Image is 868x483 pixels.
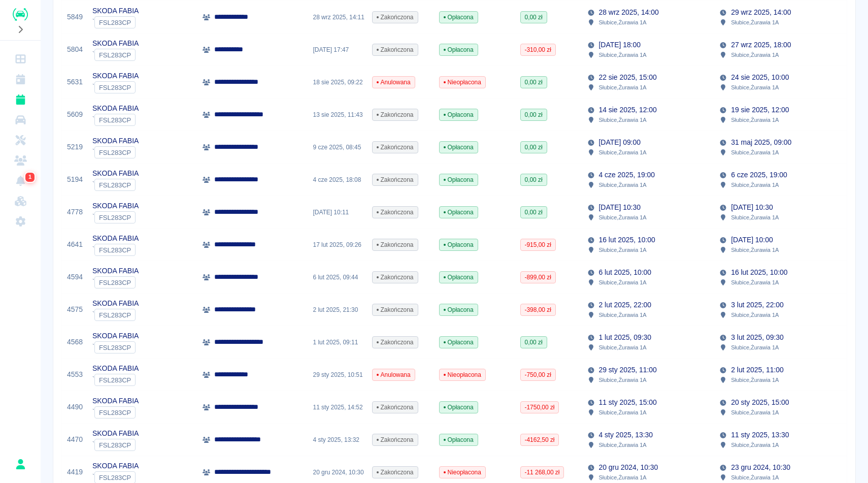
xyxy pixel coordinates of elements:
[95,409,135,416] span: FSL283CP
[521,435,559,444] span: -4162,50 zł
[440,175,478,184] span: Opłacona
[4,150,37,171] a: Klienci
[308,359,367,391] div: 29 sty 2025, 10:51
[92,309,139,321] div: `
[95,149,135,156] span: FSL283CP
[599,430,653,440] p: 4 sty 2025, 13:30
[599,202,641,213] p: [DATE] 10:30
[92,38,139,49] p: SKODA FABIA
[731,408,779,417] p: Słubice , Żurawia 1A
[731,430,789,440] p: 11 sty 2025, 13:30
[67,337,83,347] a: 4568
[599,375,647,384] p: Słubice , Żurawia 1A
[440,370,485,379] span: Nieopłacona
[731,267,787,278] p: 16 lut 2025, 10:00
[599,83,647,92] p: Słubice , Żurawia 1A
[599,50,647,59] p: Słubice , Żurawia 1A
[308,34,367,66] div: [DATE] 17:47
[4,69,37,89] a: Kalendarz
[67,142,83,152] a: 5219
[521,45,555,54] span: -310,00 zł
[599,105,657,115] p: 14 sie 2025, 12:00
[731,365,783,375] p: 2 lut 2025, 11:00
[599,40,641,50] p: [DATE] 18:00
[92,406,139,418] div: `
[373,78,415,87] span: Anulowana
[67,109,83,120] a: 5609
[373,305,418,314] span: Zakończona
[521,143,547,152] span: 0,00 zł
[731,213,779,222] p: Słubice , Żurawia 1A
[67,402,83,412] a: 4490
[92,396,139,406] p: SKODA FABIA
[731,40,791,50] p: 27 wrz 2025, 18:00
[599,115,647,124] p: Słubice , Żurawia 1A
[95,311,135,319] span: FSL283CP
[521,78,547,87] span: 0,00 zł
[731,180,779,189] p: Słubice , Żurawia 1A
[308,294,367,326] div: 2 lut 2025, 21:30
[92,81,139,93] div: `
[440,273,478,282] span: Opłacona
[373,45,418,54] span: Zakończona
[731,245,779,254] p: Słubice , Żurawia 1A
[95,181,135,189] span: FSL283CP
[440,305,478,314] span: Opłacona
[308,261,367,294] div: 6 lut 2025, 09:44
[95,214,135,221] span: FSL283CP
[308,391,367,424] div: 11 sty 2025, 14:52
[92,276,139,288] div: `
[373,240,418,249] span: Zakończona
[95,279,135,286] span: FSL283CP
[13,23,28,36] button: Rozwiń nawigację
[4,171,37,191] a: Powiadomienia
[731,397,789,408] p: 20 sty 2025, 15:00
[373,468,418,477] span: Zakończona
[67,434,83,445] a: 4470
[4,130,37,150] a: Serwisy
[4,110,37,130] a: Flota
[440,208,478,217] span: Opłacona
[731,235,773,245] p: [DATE] 10:00
[599,72,657,83] p: 22 sie 2025, 15:00
[92,201,139,211] p: SKODA FABIA
[521,468,564,477] span: -11 268,00 zł
[521,240,555,249] span: -915,00 zł
[440,468,485,477] span: Nieopłacona
[599,180,647,189] p: Słubice , Żurawia 1A
[440,13,478,22] span: Opłacona
[92,16,139,28] div: `
[731,332,783,343] p: 3 lut 2025, 09:30
[95,474,135,481] span: FSL283CP
[731,278,779,287] p: Słubice , Żurawia 1A
[67,467,83,477] a: 4419
[373,403,418,412] span: Zakończona
[95,344,135,351] span: FSL283CP
[67,272,83,282] a: 4594
[440,403,478,412] span: Opłacona
[308,131,367,164] div: 9 cze 2025, 08:45
[731,83,779,92] p: Słubice , Żurawia 1A
[599,300,651,310] p: 2 lut 2025, 22:00
[521,208,547,217] span: 0,00 zł
[308,424,367,456] div: 4 sty 2025, 13:32
[731,310,779,319] p: Słubice , Żurawia 1A
[440,110,478,119] span: Opłacona
[521,305,555,314] span: -398,00 zł
[521,110,547,119] span: 0,00 zł
[92,168,139,179] p: SKODA FABIA
[373,143,418,152] span: Zakończona
[599,440,647,449] p: Słubice , Żurawia 1A
[731,202,773,213] p: [DATE] 10:30
[731,343,779,352] p: Słubice , Żurawia 1A
[92,266,139,276] p: SKODA FABIA
[599,365,657,375] p: 29 sty 2025, 11:00
[308,164,367,196] div: 4 cze 2025, 18:08
[308,99,367,131] div: 13 sie 2025, 11:43
[92,439,139,451] div: `
[599,332,651,343] p: 1 lut 2025, 09:30
[92,71,139,81] p: SKODA FABIA
[67,304,83,315] a: 4575
[440,143,478,152] span: Opłacona
[95,441,135,449] span: FSL283CP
